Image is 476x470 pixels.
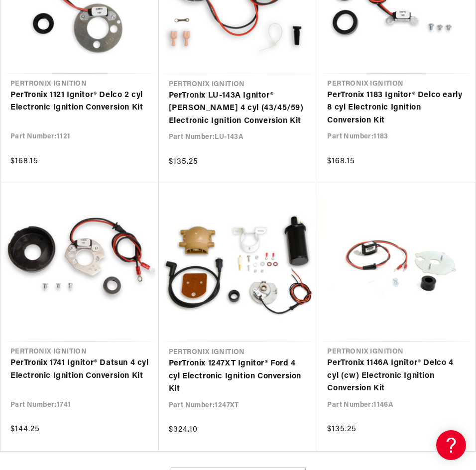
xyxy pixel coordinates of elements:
[10,357,149,382] a: PerTronix 1741 Ignitor® Datsun 4 cyl Electronic Ignition Conversion Kit
[10,89,149,115] a: PerTronix 1121 Ignitor® Delco 2 cyl Electronic Ignition Conversion Kit
[169,357,308,396] a: PerTronix 1247XT Ignitor® Ford 4 cyl Electronic Ignition Conversion Kit
[327,357,466,395] a: PerTronix 1146A Ignitor® Delco 4 cyl (cw) Electronic Ignition Conversion Kit
[327,89,466,127] a: PerTronix 1183 Ignitor® Delco early 8 cyl Electronic Ignition Conversion Kit
[169,90,308,128] a: PerTronix LU-143A Ignitor® [PERSON_NAME] 4 cyl (43/45/59) Electronic Ignition Conversion Kit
